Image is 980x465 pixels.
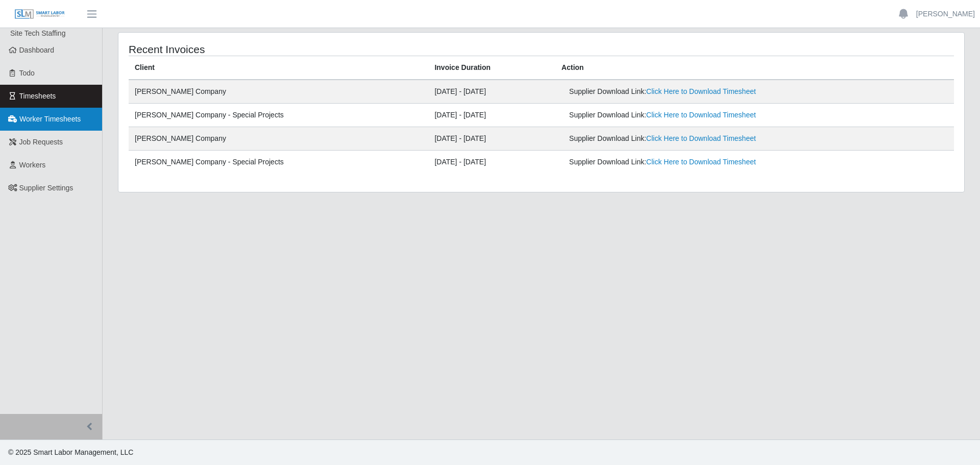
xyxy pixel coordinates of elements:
th: Client [129,56,428,80]
div: Supplier Download Link: [569,133,812,144]
span: Todo [19,69,35,77]
td: [PERSON_NAME] Company [129,80,428,104]
span: Worker Timesheets [19,115,81,123]
img: SLM Logo [14,9,65,20]
span: Dashboard [19,46,55,54]
span: Workers [19,161,46,169]
td: [DATE] - [DATE] [428,151,555,174]
td: [PERSON_NAME] Company - Special Projects [129,151,428,174]
h4: Recent Invoices [129,43,463,56]
span: Site Tech Staffing [10,29,65,37]
a: Click Here to Download Timesheet [646,87,756,95]
div: Supplier Download Link: [569,110,812,120]
td: [DATE] - [DATE] [428,80,555,104]
a: [PERSON_NAME] [916,9,975,19]
span: Timesheets [19,92,56,100]
span: © 2025 Smart Labor Management, LLC [8,448,133,456]
td: [PERSON_NAME] Company [129,127,428,151]
span: Job Requests [19,138,63,146]
td: [PERSON_NAME] Company - Special Projects [129,104,428,127]
th: Action [555,56,954,80]
td: [DATE] - [DATE] [428,104,555,127]
a: Click Here to Download Timesheet [646,134,756,142]
div: Supplier Download Link: [569,157,812,167]
td: [DATE] - [DATE] [428,127,555,151]
a: Click Here to Download Timesheet [646,158,756,166]
div: Supplier Download Link: [569,86,812,97]
a: Click Here to Download Timesheet [646,111,756,119]
th: Invoice Duration [428,56,555,80]
span: Supplier Settings [19,184,73,192]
